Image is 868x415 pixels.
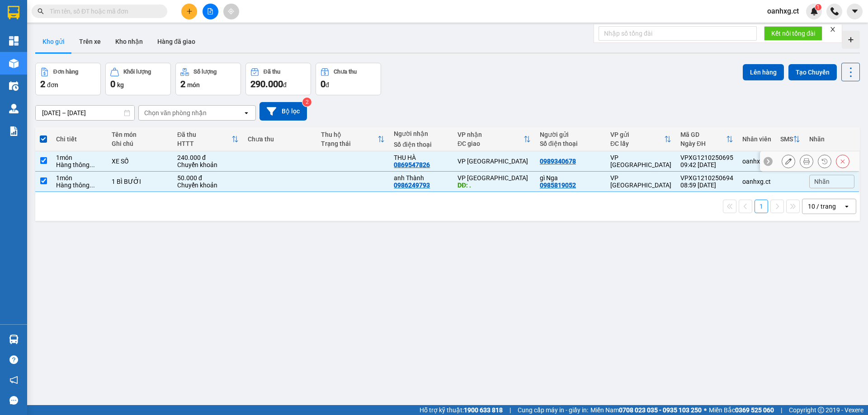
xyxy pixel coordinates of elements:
[755,200,768,213] button: 1
[843,203,850,210] svg: open
[809,135,854,143] div: Nhãn
[283,81,287,89] span: đ
[38,8,44,14] span: search
[8,6,19,19] img: logo-vxr
[180,79,185,89] span: 2
[680,140,726,147] div: Ngày ĐH
[150,31,203,52] button: Hàng đã giao
[680,174,733,182] div: VPXG1210250694
[709,405,774,415] span: Miền Bắc
[599,26,757,41] input: Nhập số tổng đài
[610,140,664,147] div: ĐC lấy
[187,81,200,89] span: món
[112,131,168,138] div: Tên món
[842,31,860,49] div: Tạo kho hàng mới
[177,161,239,168] div: Chuyển khoản
[742,158,771,165] div: oanhxg.ct
[788,64,837,80] button: Tạo Chuyến
[112,140,168,147] div: Ghi chú
[458,140,524,147] div: ĐC giao
[782,154,795,168] div: Sửa đơn hàng
[56,182,103,189] div: Hàng thông thường
[394,161,430,168] div: 0869547826
[53,69,78,75] div: Đơn hàng
[781,405,782,415] span: |
[90,161,95,168] span: ...
[540,174,601,182] div: gì Nga
[9,335,19,344] img: warehouse-icon
[815,4,821,10] sup: 1
[248,135,312,143] div: Chưa thu
[316,63,381,95] button: Chưa thu0đ
[9,355,18,364] span: question-circle
[9,104,19,113] img: warehouse-icon
[108,31,150,52] button: Kho nhận
[610,131,664,138] div: VP gửi
[50,6,156,16] input: Tìm tên, số ĐT hoặc mã đơn
[325,81,329,89] span: đ
[816,4,820,10] span: 1
[105,63,171,95] button: Khối lượng0kg
[540,131,601,138] div: Người gửi
[228,8,234,14] span: aim
[780,135,793,143] div: SMS
[680,131,726,138] div: Mã GD
[394,130,448,137] div: Người nhận
[590,405,702,415] span: Miền Nam
[810,7,818,15] img: icon-new-feature
[742,178,771,185] div: oanhxg.ct
[173,127,243,151] th: Toggle SortBy
[619,406,702,414] strong: 0708 023 035 - 0935 103 250
[814,178,830,185] span: Nhãn
[464,406,503,414] strong: 1900 633 818
[743,64,784,80] button: Lên hàng
[760,5,806,17] span: oanhxg.ct
[181,4,197,19] button: plus
[207,8,213,14] span: file-add
[9,36,19,46] img: dashboard-icon
[203,4,218,19] button: file-add
[458,158,531,165] div: VP [GEOGRAPHIC_DATA]
[250,79,283,89] span: 290.000
[458,182,531,189] div: DĐ: .
[35,63,101,95] button: Đơn hàng2đơn
[334,69,357,75] div: Chưa thu
[606,127,676,151] th: Toggle SortBy
[177,131,231,138] div: Đã thu
[175,63,241,95] button: Số lượng2món
[259,102,307,121] button: Bộ lọc
[177,140,231,147] div: HTTT
[680,182,733,189] div: 08:59 [DATE]
[177,154,239,161] div: 240.000 đ
[420,405,503,415] span: Hỗ trợ kỹ thuật:
[735,406,774,414] strong: 0369 525 060
[680,161,733,168] div: 09:42 [DATE]
[243,109,250,117] svg: open
[177,174,239,182] div: 50.000 đ
[830,7,839,15] img: phone-icon
[36,106,134,120] input: Select a date range.
[9,126,19,136] img: solution-icon
[680,154,733,161] div: VPXG1210250695
[394,154,448,161] div: THU HÀ
[9,396,18,405] span: message
[458,174,531,182] div: VP [GEOGRAPHIC_DATA]
[830,26,836,33] span: close
[540,182,576,189] div: 0985819052
[818,407,824,413] span: copyright
[509,405,511,415] span: |
[177,182,239,189] div: Chuyển khoản
[56,161,103,168] div: Hàng thông thường
[610,154,671,168] div: VP [GEOGRAPHIC_DATA]
[9,376,18,384] span: notification
[117,81,124,89] span: kg
[847,4,863,19] button: caret-down
[540,158,576,165] div: 0989340678
[193,69,217,75] div: Số lượng
[245,63,311,95] button: Đã thu290.000đ
[9,81,19,91] img: warehouse-icon
[394,141,448,148] div: Số điện thoại
[453,127,535,151] th: Toggle SortBy
[56,174,103,182] div: 1 món
[123,69,151,75] div: Khối lượng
